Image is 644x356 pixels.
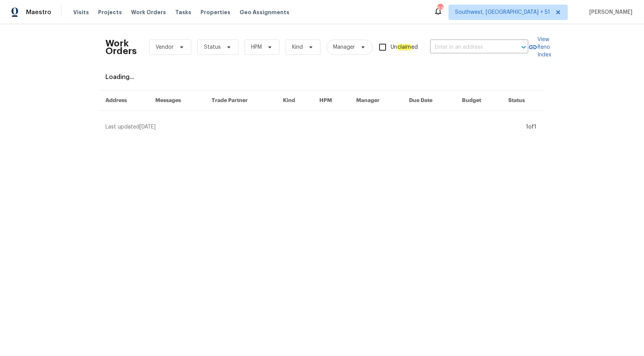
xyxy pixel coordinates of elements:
[149,91,205,111] th: Messages
[502,91,545,111] th: Status
[277,91,313,111] th: Kind
[437,5,443,12] div: 636
[204,43,221,51] span: Status
[528,36,551,59] a: View Reno Index
[26,8,51,16] span: Maestro
[200,8,230,16] span: Properties
[350,91,403,111] th: Manager
[99,91,149,111] th: Address
[391,43,418,51] span: Un ed
[518,42,529,53] button: Open
[205,91,277,111] th: Trade Partner
[333,43,355,51] span: Manager
[98,8,122,16] span: Projects
[156,43,174,51] span: Vendor
[105,73,539,81] div: Loading...
[240,8,289,16] span: Geo Assignments
[105,123,524,131] div: Last updated
[175,10,191,15] span: Tasks
[456,91,502,111] th: Budget
[105,40,137,55] h2: Work Orders
[140,124,156,130] span: [DATE]
[292,43,303,51] span: Kind
[586,8,632,16] span: [PERSON_NAME]
[403,91,456,111] th: Due Date
[430,41,507,53] input: Enter in an address
[455,8,550,16] span: Southwest, [GEOGRAPHIC_DATA] + 51
[313,91,350,111] th: HPM
[251,43,262,51] span: HPM
[73,8,89,16] span: Visits
[397,44,411,50] em: claim
[131,8,166,16] span: Work Orders
[526,123,536,131] div: 1 of 1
